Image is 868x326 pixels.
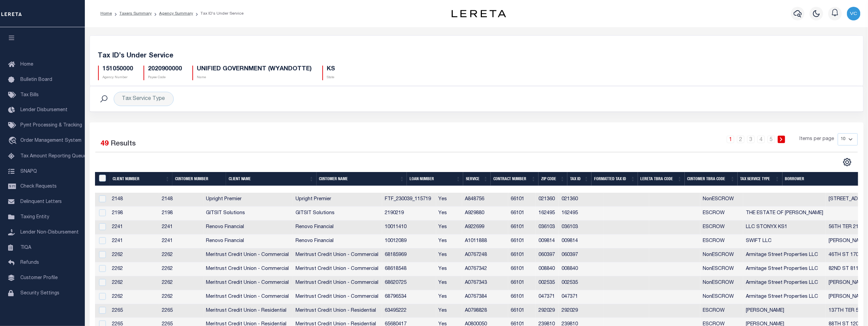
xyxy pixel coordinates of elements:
[100,12,112,16] a: Home
[204,248,293,262] td: Meritrust Credit Union - Commercial
[508,248,536,262] td: 66101
[462,235,508,248] td: A1011888
[559,276,604,290] td: 002535
[757,136,765,143] a: 4
[700,235,743,248] td: ESCROW
[159,304,204,318] td: 2265
[536,262,559,276] td: 008840
[727,136,734,143] a: 1
[743,276,826,290] td: Armitage Street Properties LLC
[536,290,559,304] td: 047371
[382,262,436,276] td: 68618548
[436,262,462,276] td: Yes
[159,235,204,248] td: 2241
[159,262,204,276] td: 2262
[20,169,37,174] span: SNAPQ
[436,304,462,318] td: Yes
[148,75,182,80] p: Payee Code
[407,172,463,186] th: Loan Number: activate to sort column ascending
[327,75,335,80] p: State
[327,66,335,73] h5: KS
[110,172,172,186] th: Client Number: activate to sort column ascending
[382,248,436,262] td: 68185969
[491,172,539,186] th: Contract Number: activate to sort column ascending
[159,276,204,290] td: 2262
[293,193,382,207] td: Upright Premier
[738,172,782,186] th: Tax Service Type: activate to sort column ascending
[559,207,604,221] td: 162495
[559,248,604,262] td: 060397
[768,136,775,143] a: 5
[700,221,743,235] td: ESCROW
[462,193,508,207] td: A848756
[20,230,79,235] span: Lender Non-Disbursement
[172,172,226,186] th: Customer Number
[436,290,462,304] td: Yes
[317,172,407,186] th: Customer Name: activate to sort column ascending
[204,290,293,304] td: Meritrust Credit Union - Commercial
[591,172,638,186] th: Formatted Tax ID: activate to sort column ascending
[382,235,436,248] td: 10012089
[800,136,834,143] span: Items per page
[508,276,536,290] td: 66101
[193,11,244,17] li: Tax ID’s Under Service
[20,260,39,265] span: Refunds
[293,248,382,262] td: Meritrust Credit Union - Commercial
[109,276,159,290] td: 2262
[159,290,204,304] td: 2262
[382,193,436,207] td: FTF_230039_115719
[382,276,436,290] td: 68620725
[700,207,743,221] td: ESCROW
[462,207,508,221] td: A929880
[700,262,743,276] td: NonESCROW
[700,290,743,304] td: NonESCROW
[20,108,68,113] span: Lender Disbursement
[559,193,604,207] td: 021360
[204,221,293,235] td: Renovo Financial
[743,235,826,248] td: SWIFT LLC
[114,92,174,106] div: Tax Service Type
[109,304,159,318] td: 2265
[508,262,536,276] td: 66101
[204,262,293,276] td: Meritrust Credit Union - Commercial
[436,235,462,248] td: Yes
[20,184,57,189] span: Check Requests
[148,66,182,73] h5: 2020900000
[536,235,559,248] td: 009814
[700,304,743,318] td: ESCROW
[103,66,133,73] h5: 151050000
[20,93,39,98] span: Tax Bills
[226,172,317,186] th: Client Name: activate to sort column ascending
[293,235,382,248] td: Renovo Financial
[204,193,293,207] td: Upright Premier
[293,290,382,304] td: Meritrust Credit Union - Commercial
[462,248,508,262] td: A0767248
[20,245,31,250] span: TIQA
[536,221,559,235] td: 036103
[159,193,204,207] td: 2148
[20,62,33,67] span: Home
[109,235,159,248] td: 2241
[20,123,82,128] span: Pymt Processing & Tracking
[743,207,826,221] td: THE ESTATE OF [PERSON_NAME]
[462,290,508,304] td: A0767384
[536,276,559,290] td: 002535
[159,207,204,221] td: 2198
[382,290,436,304] td: 68796534
[508,193,536,207] td: 66101
[452,10,506,17] img: logo-dark.svg
[103,75,133,80] p: Agency Number
[382,304,436,318] td: 63495222
[20,215,49,220] span: Taxing Entity
[743,248,826,262] td: Armitage Street Properties LLC
[436,248,462,262] td: Yes
[508,304,536,318] td: 66101
[559,221,604,235] td: 036103
[111,139,136,150] label: Results
[536,304,559,318] td: 292029
[536,248,559,262] td: 060397
[382,221,436,235] td: 10011410
[20,276,58,280] span: Customer Profile
[20,154,87,159] span: Tax Amount Reporting Queue
[539,172,567,186] th: Zip Code: activate to sort column ascending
